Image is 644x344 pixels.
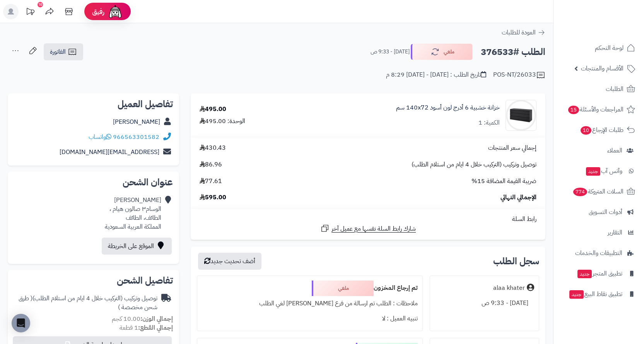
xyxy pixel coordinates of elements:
h3: سجل الطلب [493,257,539,266]
b: تم إرجاع المخزون [374,283,418,293]
a: لوحة التحكم [558,39,639,57]
a: تحديثات المنصة [20,4,40,21]
span: العملاء [607,145,622,156]
h2: عنوان الشحن [14,178,173,187]
img: 1735224706-1-90x90.jpg [506,100,536,131]
a: طلبات الإرجاع10 [558,121,639,139]
div: 10 [38,2,43,7]
a: 966563301582 [113,132,159,142]
img: ai-face.png [108,4,123,19]
div: الكمية: 1 [478,118,500,127]
div: POS-NT/26033 [493,70,545,80]
a: الموقع على الخريطة [102,238,172,255]
span: تطبيق المتجر [577,268,622,279]
h2: تفاصيل العميل [14,99,173,109]
div: رابط السلة [194,215,542,224]
span: 15 [568,106,579,114]
div: 495.00 [200,105,226,114]
a: التطبيقات والخدمات [558,244,639,262]
div: alaa khater [493,284,525,293]
span: جديد [569,290,584,299]
div: [PERSON_NAME] الوسام٣ صالون هيام ، الطائف، الطائف المملكة العربية السعودية [105,196,161,231]
a: التقارير [558,223,639,242]
div: توصيل وتركيب (التركيب خلال 4 ايام من استلام الطلب) [14,294,157,312]
span: جديد [577,270,592,278]
a: تطبيق نقاط البيعجديد [558,285,639,303]
a: الطلبات [558,80,639,98]
a: العودة للطلبات [502,28,545,37]
img: logo-2.png [591,6,637,22]
span: ( طرق شحن مخصصة ) [19,294,157,312]
div: ملغي [312,281,374,296]
span: الأقسام والمنتجات [581,63,624,74]
span: الفاتورة [50,47,66,56]
h2: تفاصيل الشحن [14,276,173,285]
span: التقارير [608,227,622,238]
div: الوحدة: 495.00 [200,117,245,126]
a: تطبيق المتجرجديد [558,264,639,283]
span: المراجعات والأسئلة [567,104,624,115]
div: Open Intercom Messenger [12,314,30,332]
strong: إجمالي القطع: [138,323,173,332]
strong: إجمالي الوزن: [140,314,173,323]
span: 86.96 [200,160,222,169]
div: تاريخ الطلب : [DATE] - [DATE] 8:29 م [386,70,486,79]
a: شارك رابط السلة نفسها مع عميل آخر [320,224,416,233]
button: أضف تحديث جديد [198,253,261,270]
span: رفيق [92,7,104,16]
a: أدوات التسويق [558,203,639,221]
span: 430.43 [200,144,226,152]
span: إجمالي سعر المنتجات [488,144,536,152]
span: 595.00 [200,193,226,202]
span: الطلبات [606,84,624,94]
a: العملاء [558,141,639,160]
a: خزانة خشبية 6 أدرج لون أسود 140x72 سم [396,103,500,112]
span: العودة للطلبات [502,28,536,37]
span: 774 [573,188,588,196]
small: [DATE] - 9:33 ص [371,48,410,56]
span: طلبات الإرجاع [580,125,624,135]
button: ملغي [411,44,473,60]
a: واتساب [89,132,111,142]
h2: الطلب #376533 [481,44,545,60]
span: جديد [586,167,600,176]
span: تطبيق نقاط البيع [569,289,622,300]
a: الفاتورة [44,43,83,60]
span: أدوات التسويق [589,207,622,217]
span: ضريبة القيمة المضافة 15% [471,177,536,186]
a: السلات المتروكة774 [558,182,639,201]
span: السلات المتروكة [572,186,624,197]
div: [DATE] - 9:33 ص [435,296,534,311]
a: [PERSON_NAME] [113,117,160,127]
span: توصيل وتركيب (التركيب خلال 4 ايام من استلام الطلب) [412,160,536,169]
span: 77.61 [200,177,222,186]
a: وآتس آبجديد [558,162,639,180]
span: 10 [581,126,591,135]
span: التطبيقات والخدمات [575,248,622,258]
a: المراجعات والأسئلة15 [558,100,639,119]
span: الإجمالي النهائي [501,193,536,202]
span: شارك رابط السلة نفسها مع عميل آخر [331,224,416,233]
small: 10.00 كجم [112,314,173,323]
span: وآتس آب [585,166,622,176]
small: 1 قطعة [120,323,173,332]
a: [EMAIL_ADDRESS][DOMAIN_NAME] [60,147,159,157]
div: تنبيه العميل : لا [202,311,418,326]
span: لوحة التحكم [595,43,624,53]
div: ملاحظات : الطلب تم ارسالة من فرع [PERSON_NAME] لغي الطلب [202,296,418,311]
